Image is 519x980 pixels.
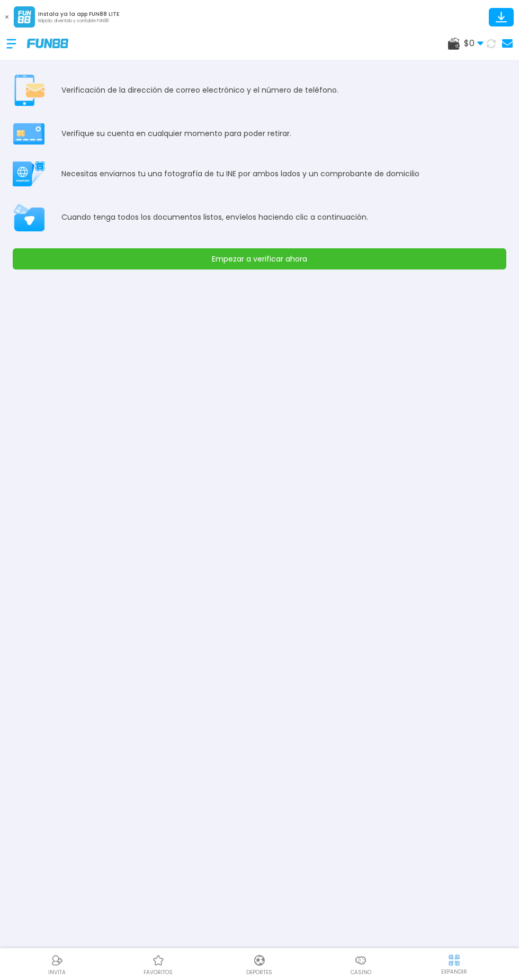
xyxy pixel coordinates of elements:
[61,168,419,179] p: Necesitas enviarnos tu una fotografía de tu INE por ambos lados y un comprobante de domicilio
[13,161,44,186] img: Passport
[51,954,64,967] img: Referral
[464,37,484,50] span: $ 0
[108,952,209,976] a: Casino FavoritosCasino Favoritosfavoritos
[144,968,173,976] p: favoritos
[38,18,119,24] p: Rápido, divertido y confiable FUN88
[38,10,119,18] p: Instala ya la app FUN88 LITE
[61,212,368,223] p: Cuando tenga todos los documentos listos, envíelos haciendo clic a continuación.
[310,952,411,976] a: CasinoCasinoCasino
[14,6,35,28] img: App Logo
[246,968,272,976] p: Deportes
[152,954,165,967] img: Casino Favoritos
[61,85,338,96] p: Verificación de la dirección de correo electrónico y el número de teléfono.
[13,248,506,269] button: Empezar a verificar ahora
[253,954,266,967] img: Deportes
[48,968,66,976] p: INVITA
[13,203,44,231] img: Passport
[441,968,467,976] p: EXPANDIR
[351,968,371,976] p: Casino
[27,39,68,48] img: Company Logo
[13,123,44,145] img: Card
[6,952,108,976] a: ReferralReferralINVITA
[13,74,44,106] img: Phone Email
[354,954,367,967] img: Casino
[61,128,291,139] p: Verifique su cuenta en cualquier momento para poder retirar.
[448,954,461,967] img: hide
[209,952,310,976] a: DeportesDeportesDeportes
